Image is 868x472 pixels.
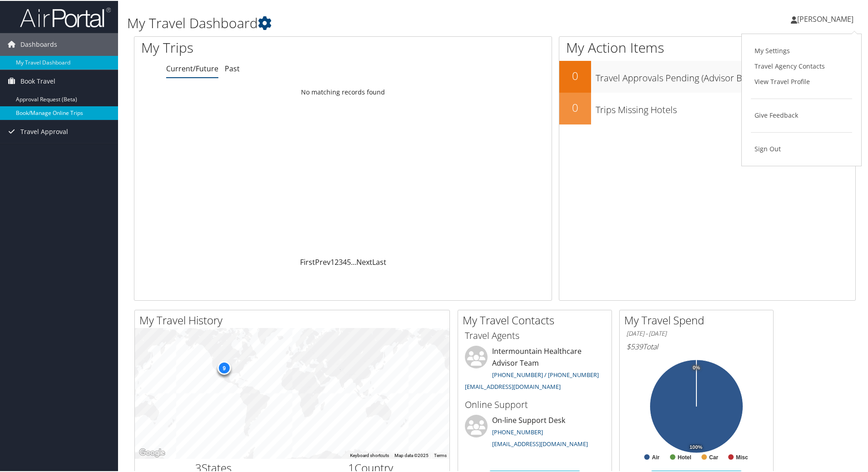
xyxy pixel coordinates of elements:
[343,256,347,266] a: 4
[690,444,702,449] tspan: 100%
[330,256,335,266] a: 1
[139,312,449,327] h2: My Travel History
[351,256,356,266] span: …
[300,256,315,266] a: First
[678,453,691,460] text: Hotel
[492,439,588,447] a: [EMAIL_ADDRESS][DOMAIN_NAME]
[372,256,386,266] a: Last
[225,63,240,73] a: Past
[693,364,700,370] tspan: 0%
[559,67,591,83] h2: 0
[652,453,660,460] text: Air
[596,66,855,84] h3: Travel Approvals Pending (Advisor Booked)
[20,32,57,55] span: Dashboards
[626,341,766,351] h6: Total
[395,452,429,457] span: Map data ©2025
[626,341,643,351] span: $539
[624,312,773,327] h2: My Travel Spend
[791,5,863,32] a: [PERSON_NAME]
[460,414,609,451] li: On-line Support Desk
[751,140,852,156] a: Sign Out
[709,453,718,460] text: Car
[339,256,343,266] a: 3
[20,119,68,142] span: Travel Approval
[751,73,852,89] a: View Travel Profile
[137,446,167,458] img: Google
[492,427,543,435] a: [PHONE_NUMBER]
[596,98,855,115] h3: Trips Missing Hotels
[217,360,231,374] div: 9
[465,328,605,341] h3: Travel Agents
[736,453,748,460] text: Misc
[751,42,852,58] a: My Settings
[460,345,609,393] li: Intermountain Healthcare Advisor Team
[350,452,389,458] button: Keyboard shortcuts
[20,69,55,92] span: Book Travel
[559,92,855,124] a: 0Trips Missing Hotels
[137,446,167,458] a: Open this area in Google Maps (opens a new window)
[626,328,766,337] h6: [DATE] - [DATE]
[463,312,612,327] h2: My Travel Contacts
[559,60,855,92] a: 0Travel Approvals Pending (Advisor Booked)
[335,256,339,266] a: 2
[434,452,447,457] a: Terms (opens in new tab)
[751,58,852,73] a: Travel Agency Contacts
[797,13,853,23] span: [PERSON_NAME]
[347,256,351,266] a: 5
[559,99,591,114] h2: 0
[465,382,561,390] a: [EMAIL_ADDRESS][DOMAIN_NAME]
[492,370,599,378] a: [PHONE_NUMBER] / [PHONE_NUMBER]
[356,256,372,266] a: Next
[751,107,852,122] a: Give Feedback
[559,37,855,56] h1: My Action Items
[20,6,111,27] img: airportal-logo.png
[141,37,371,56] h1: My Trips
[315,256,330,266] a: Prev
[127,13,617,32] h1: My Travel Dashboard
[166,63,218,73] a: Current/Future
[134,83,552,99] td: No matching records found
[465,397,605,410] h3: Online Support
